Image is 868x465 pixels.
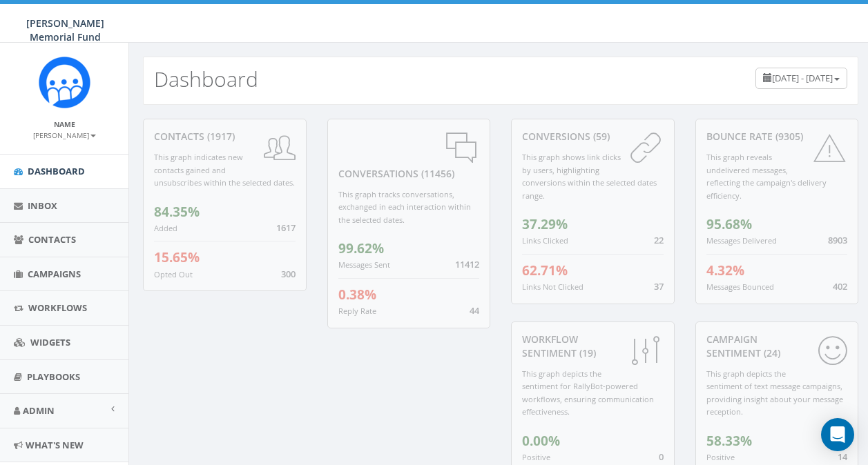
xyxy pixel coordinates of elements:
span: 44 [470,304,479,317]
span: What's New [26,439,84,451]
small: This graph indicates new contacts gained and unsubscribes within the selected dates. [154,152,295,188]
span: 0.38% [338,286,376,304]
span: 11412 [455,258,479,270]
small: This graph depicts the sentiment for RallyBot-powered workflows, ensuring communication effective... [522,368,654,417]
span: Playbooks [27,370,80,383]
span: 15.65% [154,248,200,266]
a: [PERSON_NAME] [33,128,96,141]
span: 22 [654,234,664,246]
span: 14 [838,451,847,463]
span: Workflows [28,301,87,314]
span: 4.32% [706,261,744,279]
small: Messages Bounced [706,281,774,292]
span: 1617 [276,221,296,234]
small: Messages Sent [338,259,390,270]
span: 99.62% [338,239,384,257]
h2: Dashboard [154,68,258,90]
div: Bounce Rate [706,130,848,144]
span: Campaigns [28,268,81,280]
small: This graph reveals undelivered messages, reflecting the campaign's delivery efficiency. [706,152,827,201]
div: Workflow Sentiment [522,333,664,360]
span: (19) [577,346,596,359]
div: conversions [522,130,664,144]
span: 84.35% [154,203,200,221]
span: 58.33% [706,432,752,450]
span: (9305) [773,130,803,143]
img: Rally_Corp_Icon.png [39,57,90,108]
div: Campaign Sentiment [706,333,848,360]
small: Opted Out [154,269,193,279]
small: Links Clicked [522,235,568,246]
small: Name [54,119,75,129]
small: Reply Rate [338,306,376,316]
span: 0.00% [522,432,560,450]
span: 0 [659,451,664,463]
span: Admin [23,404,55,417]
span: 62.71% [522,261,568,279]
span: 95.68% [706,215,752,233]
small: Added [154,223,177,233]
span: 300 [281,268,296,280]
small: This graph depicts the sentiment of text message campaigns, providing insight about your message ... [706,368,843,417]
span: (1917) [204,130,235,143]
span: [PERSON_NAME] Memorial Fund [26,17,104,43]
span: Inbox [28,199,57,212]
span: 8903 [828,234,847,246]
span: 402 [833,280,847,293]
small: Positive [522,452,550,462]
small: This graph tracks conversations, exchanged in each interaction within the selected dates. [338,189,471,225]
div: contacts [154,130,296,144]
span: Contacts [28,233,76,246]
small: [PERSON_NAME] [33,130,96,140]
div: conversations [338,130,480,181]
span: Dashboard [28,165,85,177]
small: Messages Delivered [706,235,777,246]
span: Widgets [30,336,70,348]
span: 37 [654,280,664,293]
small: Positive [706,452,735,462]
span: (11456) [418,167,454,180]
span: [DATE] - [DATE] [772,72,833,84]
span: 37.29% [522,215,568,233]
span: (59) [590,130,610,143]
small: Links Not Clicked [522,281,584,292]
span: (24) [761,346,780,359]
small: This graph shows link clicks by users, highlighting conversions within the selected dates range. [522,152,657,201]
div: Open Intercom Messenger [821,418,854,451]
